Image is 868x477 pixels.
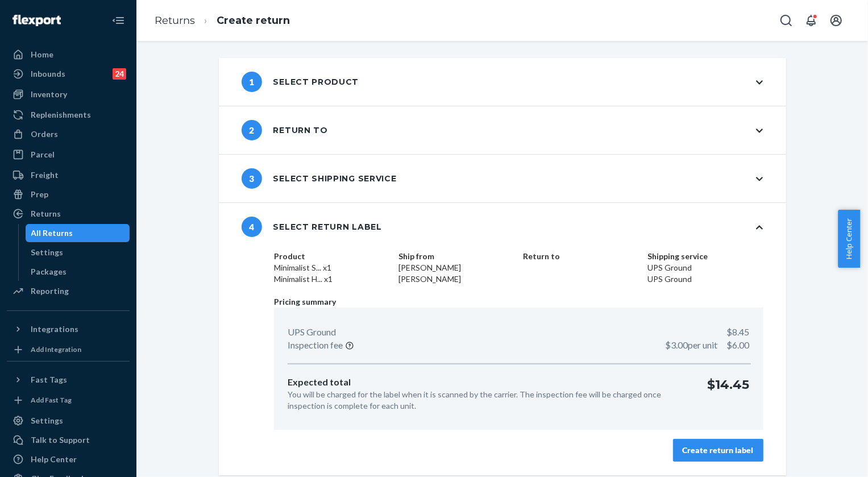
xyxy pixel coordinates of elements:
[31,227,73,239] div: All Returns
[31,189,48,200] div: Prep
[825,9,848,32] button: Open account menu
[31,247,64,258] div: Settings
[242,72,262,92] span: 1
[7,65,130,83] a: Inbounds24
[683,445,754,456] div: Create return label
[26,263,130,281] a: Packages
[31,109,91,121] div: Replenishments
[107,9,130,32] button: Close Navigation
[146,4,299,38] ol: breadcrumbs
[31,208,61,219] div: Returns
[7,343,130,356] a: Add Integration
[242,72,359,92] div: Select product
[31,285,69,297] div: Reporting
[31,454,77,465] div: Help Center
[13,15,61,26] img: Flexport logo
[31,415,63,426] div: Settings
[7,431,130,449] a: Talk to Support
[274,273,389,285] dd: Minimalist H... x1
[242,168,397,189] div: Select shipping service
[7,85,130,103] a: Inventory
[727,326,750,339] p: $8.45
[647,251,763,262] dt: Shipping service
[838,210,860,268] button: Help Center
[31,374,67,385] div: Fast Tags
[31,49,53,60] div: Home
[800,9,823,32] button: Open notifications
[155,14,195,27] a: Returns
[113,68,126,80] div: 24
[523,251,638,262] dt: Return to
[274,262,389,273] dd: Minimalist S... x1
[26,243,130,262] a: Settings
[31,345,81,354] div: Add Integration
[7,125,130,143] a: Orders
[7,450,130,468] a: Help Center
[775,9,798,32] button: Open Search Box
[242,217,382,237] div: Select return label
[7,166,130,184] a: Freight
[7,371,130,389] button: Fast Tags
[7,320,130,338] button: Integrations
[7,185,130,204] a: Prep
[217,14,290,27] a: Create return
[274,296,763,308] p: Pricing summary
[673,439,763,462] button: Create return label
[31,434,90,446] div: Talk to Support
[7,205,130,223] a: Returns
[398,251,514,262] dt: Ship from
[398,273,514,285] dd: [PERSON_NAME]
[26,224,130,242] a: All Returns
[708,376,750,412] p: $14.45
[31,128,58,140] div: Orders
[288,389,689,412] p: You will be charged for the label when it is scanned by the carrier. The inspection fee will be c...
[7,282,130,300] a: Reporting
[647,273,763,285] dd: UPS Ground
[31,149,55,160] div: Parcel
[647,262,763,273] dd: UPS Ground
[7,106,130,124] a: Replenishments
[31,169,59,181] div: Freight
[7,393,130,407] a: Add Fast Tag
[288,339,343,352] p: Inspection fee
[242,217,262,237] span: 4
[666,339,750,352] p: $6.00
[666,339,718,350] span: $3.00 per unit
[242,168,262,189] span: 3
[7,45,130,64] a: Home
[7,412,130,430] a: Settings
[31,89,67,100] div: Inventory
[398,262,514,273] dd: [PERSON_NAME]
[288,376,689,389] p: Expected total
[31,266,67,277] div: Packages
[274,251,389,262] dt: Product
[242,120,262,140] span: 2
[7,146,130,164] a: Parcel
[31,323,78,335] div: Integrations
[31,68,65,80] div: Inbounds
[242,120,328,140] div: Return to
[31,395,72,405] div: Add Fast Tag
[288,326,336,339] p: UPS Ground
